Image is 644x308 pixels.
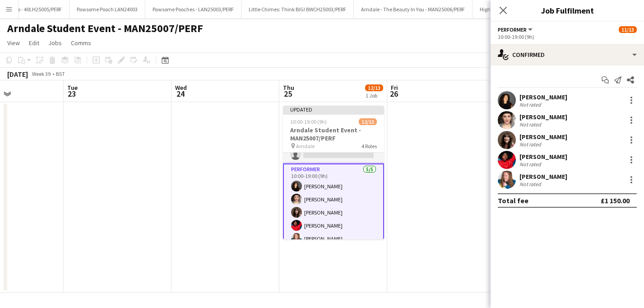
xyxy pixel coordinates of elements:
[67,37,95,49] a: Comms
[519,141,543,148] div: Not rated
[66,89,78,99] span: 23
[283,163,384,248] app-card-role: Performer5/510:00-19:00 (9h)[PERSON_NAME][PERSON_NAME][PERSON_NAME][PERSON_NAME][PERSON_NAME]
[283,84,294,92] span: Thu
[519,153,567,161] div: [PERSON_NAME]
[7,22,203,35] h1: Arndale Student Event - MAN25007/PERF
[498,26,534,33] button: Performer
[48,39,62,47] span: Jobs
[290,118,327,125] span: 10:00-19:00 (9h)
[498,26,527,33] span: Performer
[519,121,543,128] div: Not rated
[4,37,23,49] a: View
[519,181,543,187] div: Not rated
[519,173,567,181] div: [PERSON_NAME]
[25,37,43,49] a: Edit
[389,89,398,99] span: 26
[30,70,52,77] span: Week 39
[283,106,384,239] app-job-card: Updated10:00-19:00 (9h)12/13Arndale Student Event - MAN25007/PERF Arndale4 Roles[PERSON_NAME][PER...
[491,44,644,65] div: Confirmed
[391,84,398,92] span: Fri
[7,39,20,47] span: View
[145,0,241,18] button: Pawsome Pooches - LAN25003/PERF
[519,161,543,168] div: Not rated
[519,133,567,141] div: [PERSON_NAME]
[71,39,91,47] span: Comms
[29,39,39,47] span: Edit
[7,70,28,79] div: [DATE]
[241,0,354,18] button: Little Chimes: Think BIG! BWCH25003/PERF
[498,33,637,40] div: 10:00-19:00 (9h)
[56,70,65,77] div: BST
[282,89,294,99] span: 25
[175,84,187,92] span: Wed
[359,118,377,125] span: 12/13
[361,143,377,149] span: 4 Roles
[491,5,644,16] h3: Job Fulfilment
[67,84,78,92] span: Tue
[283,106,384,113] div: Updated
[619,26,637,33] span: 11/13
[174,89,187,99] span: 24
[498,196,528,205] div: Total fee
[354,0,473,18] button: Arndale - The Beauty In You - MAN25006/PERF
[69,0,145,18] button: Pawsome Pooch LAN24003
[283,126,384,142] h3: Arndale Student Event - MAN25007/PERF
[519,101,543,108] div: Not rated
[519,113,567,121] div: [PERSON_NAME]
[365,84,383,91] span: 12/13
[519,93,567,101] div: [PERSON_NAME]
[601,196,630,205] div: £1 150.00
[296,143,315,149] span: Arndale
[45,37,65,49] a: Jobs
[366,92,383,99] div: 1 Job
